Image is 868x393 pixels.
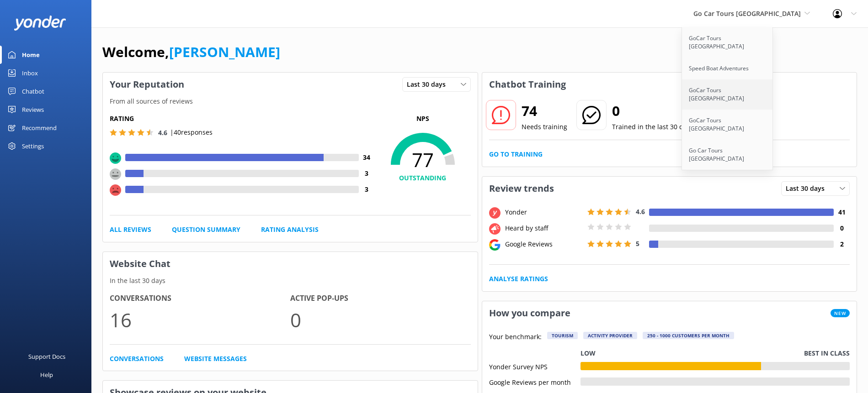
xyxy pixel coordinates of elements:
p: Low [580,348,596,358]
div: Activity Provider [583,332,637,339]
div: Google Reviews per month [489,377,580,386]
a: GoCar Tours [GEOGRAPHIC_DATA] [682,110,773,140]
div: Help [40,366,53,384]
span: 5 [636,239,639,248]
a: Rating Analysis [261,225,319,235]
h3: Review trends [482,177,561,200]
h4: 41 [834,207,850,217]
a: GoCar Tours [GEOGRAPHIC_DATA] [682,27,773,58]
h4: Conversations [110,293,290,304]
div: Support Docs [28,347,65,366]
a: Speed Boat Adventures [682,58,773,79]
p: From all sources of reviews [103,96,478,106]
p: NPS [375,114,471,124]
h4: OUTSTANDING [375,173,471,183]
div: 250 - 1000 customers per month [643,332,734,339]
a: All Reviews [110,225,151,235]
a: Go to Training [489,149,543,159]
span: 4.6 [158,128,167,137]
p: Your benchmark: [489,332,542,343]
p: Best in class [804,348,850,358]
h4: Active Pop-ups [290,293,471,304]
h4: 3 [359,168,375,178]
div: Tourism [547,332,578,339]
h4: 34 [359,152,375,162]
p: Needs training [522,122,567,132]
div: Reviews [22,100,44,119]
h2: 74 [522,100,567,122]
p: | 40 responses [170,127,213,137]
div: Chatbot [22,82,44,100]
h3: Website Chat [103,252,478,276]
div: Heard by staff [503,223,585,233]
h5: Rating [110,114,375,124]
a: Conversations [110,354,164,364]
span: Last 30 days [407,79,451,89]
p: In the last 30 days [103,276,478,286]
h3: Chatbot Training [482,73,573,96]
p: 16 [110,304,290,335]
h4: 0 [834,223,850,233]
a: [PERSON_NAME] [169,42,280,61]
div: Yonder Survey NPS [489,362,580,370]
h4: 2 [834,239,850,249]
span: Last 30 days [786,183,830,194]
div: Google Reviews [503,239,585,249]
h4: 3 [359,184,375,194]
p: Trained in the last 30 days [612,122,693,132]
p: 0 [290,304,471,335]
h2: 0 [612,100,693,122]
span: 4.6 [636,207,645,216]
img: yonder-white-logo.png [14,16,66,31]
div: Inbox [22,64,38,82]
span: 77 [375,148,471,171]
div: Home [22,46,40,64]
div: Settings [22,137,44,155]
div: Yonder [503,207,585,217]
h3: How you compare [482,301,577,325]
a: Go Car Tours [GEOGRAPHIC_DATA] [682,140,773,170]
a: Question Summary [172,225,240,235]
a: Analyse Ratings [489,274,548,284]
div: Recommend [22,119,57,137]
a: Website Messages [184,354,247,364]
h1: Welcome, [102,41,280,63]
span: New [831,309,850,317]
h3: Your Reputation [103,73,191,96]
span: Go Car Tours [GEOGRAPHIC_DATA] [693,9,801,18]
a: GoCar Tours [GEOGRAPHIC_DATA] [682,79,773,110]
